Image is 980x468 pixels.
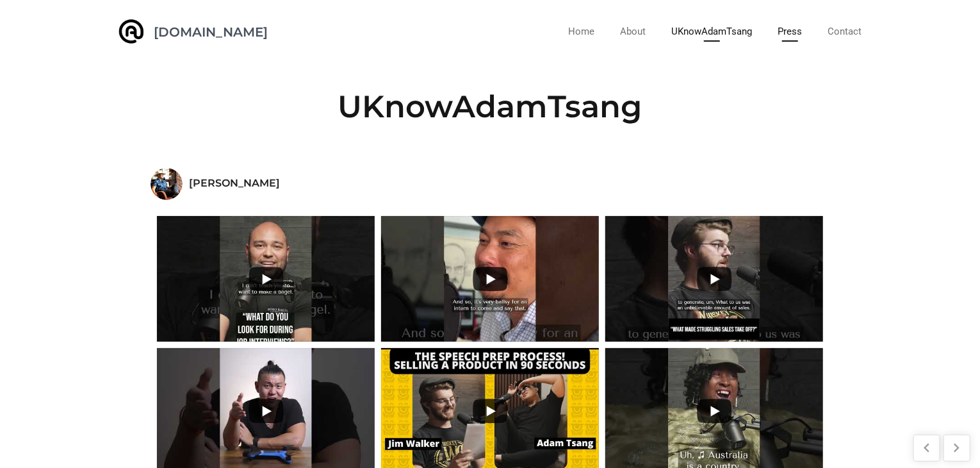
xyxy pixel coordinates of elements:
a: [DOMAIN_NAME] [154,26,268,38]
a: Home [568,22,594,42]
h2: UKnowAdamTsang [151,83,829,130]
a: [PERSON_NAME] Adam Tsang [151,168,312,200]
a: Contact [828,22,862,42]
h3: [PERSON_NAME] [189,171,280,190]
img: image [118,19,144,44]
a: About [620,22,646,42]
a: Press [778,22,802,42]
a: UKnowAdamTsang [671,22,752,42]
